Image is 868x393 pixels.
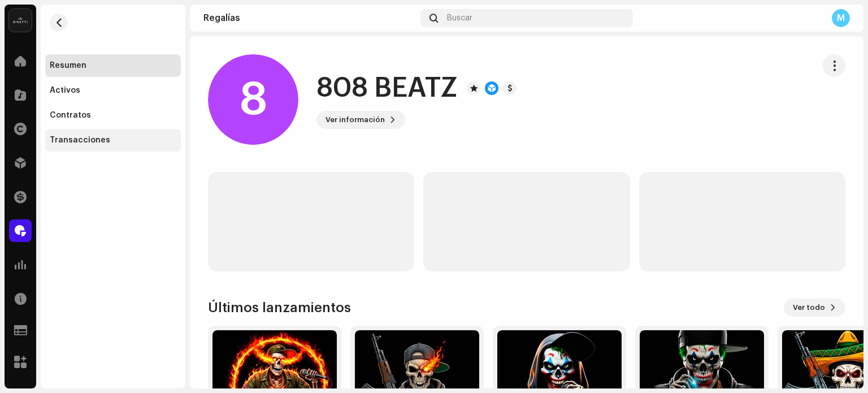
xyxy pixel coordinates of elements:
button: Ver información [316,111,405,129]
span: Ver información [325,109,385,131]
div: Transacciones [50,136,110,145]
div: M [832,9,850,27]
div: Contratos [50,111,91,120]
img: 02a7c2d3-3c89-4098-b12f-2ff2945c95ee [9,9,32,32]
div: Activos [50,86,80,95]
re-m-nav-item: Activos [45,79,181,102]
h1: 808 BEATZ [316,70,458,106]
button: Ver todo [784,299,845,317]
div: 8 [208,54,298,145]
re-m-nav-item: Resumen [45,54,181,77]
div: Resumen [50,61,86,70]
span: Ver todo [793,296,825,319]
span: Buscar [447,14,472,23]
h3: Últimos lanzamientos [208,299,351,317]
re-m-nav-item: Transacciones [45,129,181,152]
div: Regalías [203,14,416,23]
re-m-nav-item: Contratos [45,104,181,127]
